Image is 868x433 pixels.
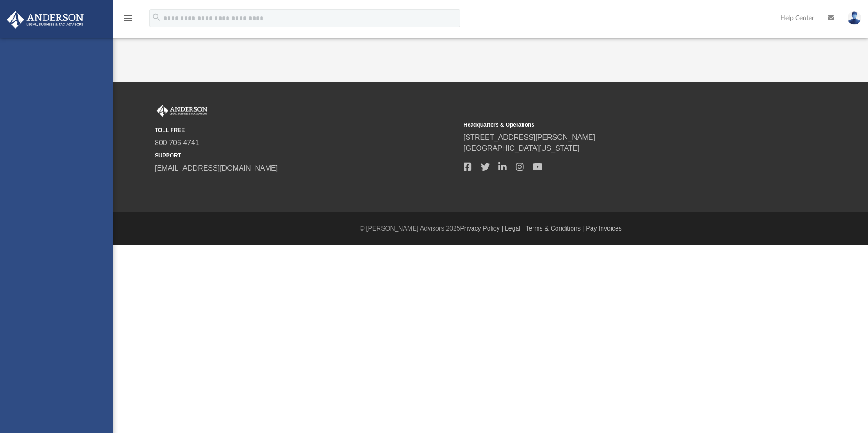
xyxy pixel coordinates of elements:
a: Legal | [505,225,524,232]
small: SUPPORT [155,152,457,160]
i: menu [123,13,133,24]
img: User Pic [848,11,861,25]
a: [EMAIL_ADDRESS][DOMAIN_NAME] [155,164,278,172]
a: [GEOGRAPHIC_DATA][US_STATE] [464,144,580,152]
a: Terms & Conditions | [526,225,584,232]
a: [STREET_ADDRESS][PERSON_NAME] [464,133,595,141]
a: Privacy Policy | [460,225,503,232]
img: Anderson Advisors Platinum Portal [4,11,86,29]
small: Headquarters & Operations [464,121,766,129]
div: © [PERSON_NAME] Advisors 2025 [113,224,868,233]
i: search [152,12,162,22]
small: TOLL FREE [155,126,457,134]
a: 800.706.4741 [155,139,199,147]
img: Anderson Advisors Platinum Portal [155,105,209,117]
a: Pay Invoices [586,225,621,232]
a: menu [123,17,133,24]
